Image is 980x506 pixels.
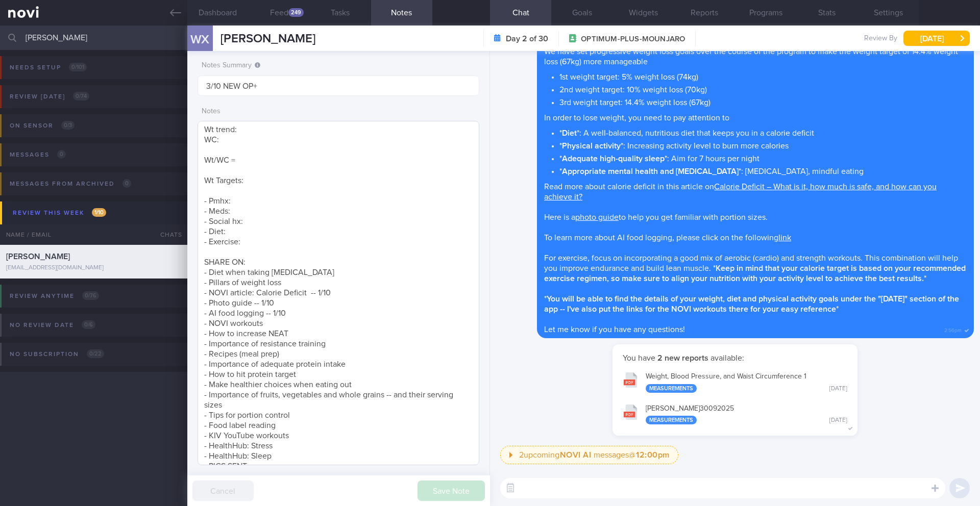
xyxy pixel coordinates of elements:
[575,213,619,221] a: photo guide
[562,167,739,175] strong: Appropriate mental health and [MEDICAL_DATA]
[559,164,967,176] li: * *: [MEDICAL_DATA], mindful eating
[7,289,102,303] div: Review anytime
[220,33,315,45] span: [PERSON_NAME]
[544,183,937,201] a: Calorie Deficit – What is it, how much is safe, and how can you achieve it?
[202,107,475,116] label: Notes
[544,114,729,122] span: In order to lose weight, you need to pay attention to
[7,61,89,74] div: Needs setup
[581,34,685,44] span: OPTIMUM-PLUS-MOUNJARO
[87,349,104,358] span: 0 / 22
[7,318,98,332] div: No review date
[864,34,897,43] span: Review By
[829,385,847,393] div: [DATE]
[544,183,937,201] span: Read more about calorie deficit in this article on
[6,252,70,261] span: [PERSON_NAME]
[7,90,92,104] div: Review [DATE]
[544,264,966,283] strong: Keep in mind that your calorie target is based on your recommended exercise regimen, so make sure...
[636,451,670,459] strong: 12:00pm
[73,92,89,100] span: 0 / 74
[82,320,95,329] span: 0 / 6
[544,213,768,221] span: Here is a to help you get familiar with portion sizes.
[903,31,970,46] button: [DATE]
[559,69,967,82] li: 1st weight target: 5% weight loss (74kg)
[544,254,966,283] span: For exercise, focus on incorporating a good mix of aerobic (cardio) and strength workouts. This c...
[181,19,219,59] div: WX
[829,417,847,424] div: [DATE]
[544,234,791,242] span: To learn more about AI food logging, please click on the following
[559,125,967,138] li: * *: A well-balanced, nutritious diet that keeps you in a calorie deficit
[202,61,475,70] label: Notes Summary
[7,177,134,191] div: Messages from Archived
[92,208,106,217] span: 1 / 10
[778,234,791,242] a: link
[655,354,710,362] strong: 2 new reports
[646,384,697,393] div: Measurements
[559,82,967,95] li: 2nd weight target: 10% weight loss (70kg)
[623,353,847,363] p: You have available:
[69,63,87,71] span: 0 / 101
[562,155,665,163] strong: Adequate high-quality sleep
[57,150,66,159] span: 0
[7,148,68,162] div: Messages
[6,264,181,272] div: [EMAIL_ADDRESS][DOMAIN_NAME]
[618,398,852,430] button: [PERSON_NAME]30092025 Measurements [DATE]
[122,179,131,188] span: 0
[7,119,77,133] div: On sensor
[61,121,75,130] span: 0 / 3
[7,347,107,361] div: No subscription
[646,416,697,424] div: Measurements
[500,446,678,464] button: 2upcomingNOVI AI messages@12:00pm
[288,8,304,17] div: 249
[562,129,577,137] strong: Diet
[559,151,967,164] li: * *: Aim for 7 hours per night
[618,366,852,398] button: Weight, Blood Pressure, and Waist Circumference 1 Measurements [DATE]
[559,138,967,151] li: * *: Increasing activity level to burn more calories
[544,295,959,313] strong: You will be able to find the details of your weight, diet and physical activity goals under the "...
[559,95,967,108] li: 3rd weight target: 14.4% weight loss (67kg)
[146,224,187,245] div: Chats
[646,404,847,425] div: [PERSON_NAME] 30092025
[646,372,847,393] div: Weight, Blood Pressure, and Waist Circumference 1
[562,142,621,150] strong: Physical activity
[560,451,592,459] strong: NOVI AI
[944,324,962,334] span: 2:56pm
[506,34,548,44] strong: Day 2 of 30
[10,206,109,220] div: Review this week
[82,291,99,300] span: 0 / 76
[544,325,685,334] span: Let me know if you have any questions!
